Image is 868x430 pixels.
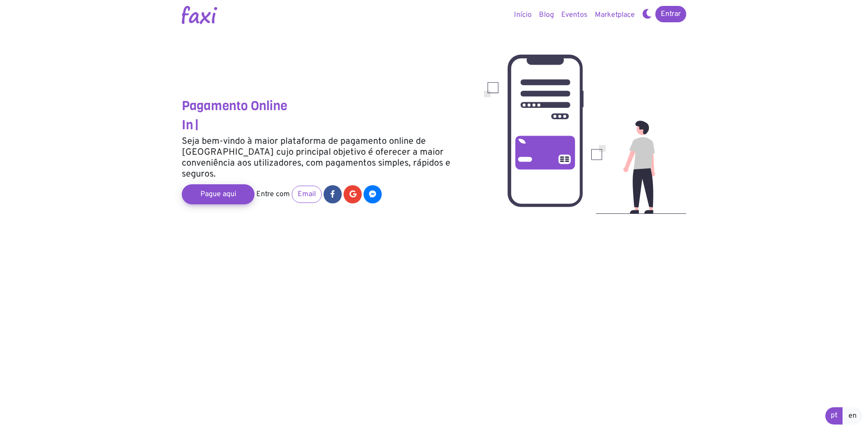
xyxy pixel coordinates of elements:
a: Email [292,186,322,203]
a: Início [510,6,535,24]
span: Entre com [256,190,290,199]
a: Marketplace [591,6,639,24]
span: In [182,116,193,133]
h5: Seja bem-vindo à maior plataforma de pagamento online de [GEOGRAPHIC_DATA] cujo principal objetiv... [182,136,470,180]
img: Logotipo Faxi Online [182,6,217,24]
a: Eventos [558,6,591,24]
a: Entrar [655,6,686,22]
h3: Pagamento Online [182,98,470,114]
a: Blog [535,6,558,24]
a: pt [825,407,843,425]
a: Pague aqui [182,184,254,204]
a: en [843,407,863,425]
